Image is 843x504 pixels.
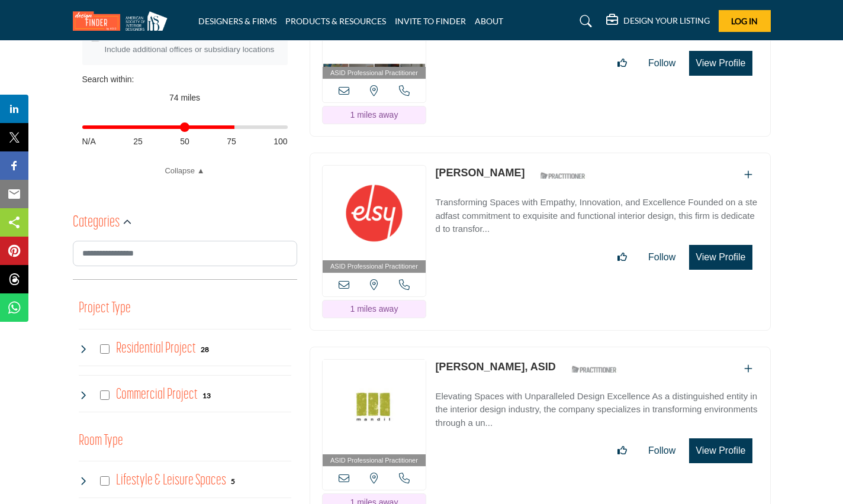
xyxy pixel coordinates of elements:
button: Like listing [610,51,635,75]
a: INVITE TO FINDER [395,16,466,26]
p: Lynn Coit [435,165,525,181]
button: Follow [641,439,683,463]
button: Like listing [610,439,635,463]
button: View Profile [689,245,752,270]
button: Project Type [79,298,131,320]
button: Like listing [610,245,635,269]
h4: Lifestyle & Leisure Spaces: Lifestyle & Leisure Spaces [116,470,226,491]
img: ASID Qualified Practitioners Badge Icon [536,168,589,183]
a: Add To List [744,364,752,374]
span: 74 miles [169,93,200,102]
span: Log In [731,16,758,26]
span: ASID Professional Practitioner [330,68,418,78]
div: DESIGN YOUR LISTING [606,14,710,28]
span: ASID Professional Practitioner [330,261,418,272]
button: Follow [641,245,683,269]
h2: Categories [73,212,120,234]
a: [PERSON_NAME], ASID [435,361,555,373]
a: ASID Professional Practitioner [323,166,426,273]
div: Include additional offices or subsidiary locations [105,44,279,56]
a: Search [568,12,600,31]
div: 5 Results For Lifestyle & Leisure Spaces [231,476,235,486]
div: 28 Results For Residential Project [201,344,209,354]
h4: Residential Project: Types of projects range from simple residential renovations to highly comple... [116,338,196,359]
p: Transforming Spaces with Empathy, Innovation, and Excellence Founded on a steadfast commitment to... [435,196,758,236]
b: 13 [202,392,211,400]
span: 25 [133,135,143,148]
a: Add To List [744,170,752,180]
b: 5 [231,477,235,486]
a: Collapse ▲ [82,165,288,177]
input: Select Commercial Project checkbox [100,390,110,400]
button: View Profile [689,438,752,463]
a: DESIGNERS & FIRMS [198,16,276,26]
b: 28 [201,345,209,354]
span: 75 [227,135,236,148]
p: Elevating Spaces with Unparalleled Design Excellence As a distinguished entity in the interior de... [435,390,758,430]
span: ASID Professional Practitioner [330,455,418,466]
span: 1 miles away [350,110,398,119]
button: Follow [641,51,683,75]
button: View Profile [689,51,752,76]
input: Select Lifestyle & Leisure Spaces checkbox [100,476,110,486]
button: Log In [719,10,771,32]
span: 100 [274,135,287,148]
button: Room Type [79,430,123,453]
a: Elevating Spaces with Unparalleled Design Excellence As a distinguished entity in the interior de... [435,383,758,430]
h4: Commercial Project: Involve the design, construction, or renovation of spaces used for business p... [116,385,198,405]
a: ASID Professional Practitioner [323,360,426,467]
input: Select Residential Project checkbox [100,344,110,354]
a: [PERSON_NAME] [435,167,525,179]
span: 1 miles away [350,304,398,314]
span: N/A [82,135,96,148]
img: ASID Qualified Practitioners Badge Icon [567,362,620,377]
a: PRODUCTS & RESOURCES [285,16,386,26]
a: Transforming Spaces with Empathy, Innovation, and Excellence Founded on a steadfast commitment to... [435,189,758,236]
a: ABOUT [475,16,503,26]
span: 50 [180,135,189,148]
img: Lynn Coit [323,166,426,260]
input: Search Category [73,241,297,266]
img: Stephen Hentschel, ASID [323,360,426,454]
div: Search within: [82,73,288,86]
img: Site Logo [73,11,173,31]
h5: DESIGN YOUR LISTING [623,15,710,26]
div: 13 Results For Commercial Project [202,390,211,400]
p: Stephen Hentschel, ASID [435,359,555,375]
